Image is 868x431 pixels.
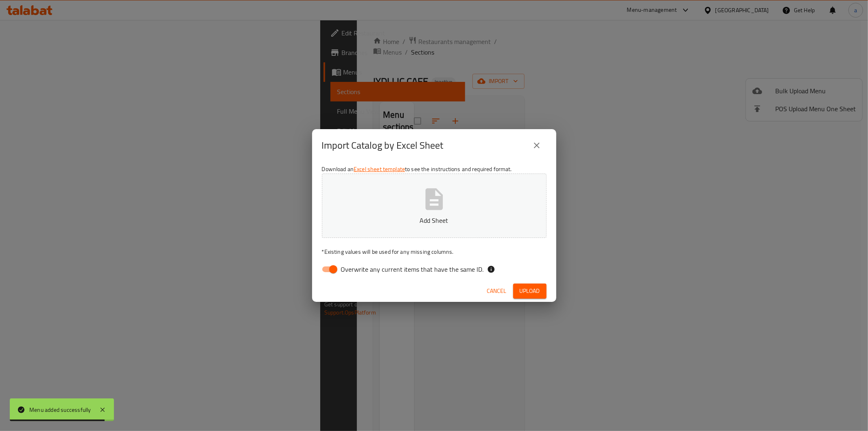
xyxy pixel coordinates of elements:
[487,286,507,296] span: Cancel
[322,174,547,238] button: Add Sheet
[322,248,547,256] p: Existing values will be used for any missing columns.
[513,284,547,299] button: Upload
[527,136,547,155] button: close
[312,162,556,280] div: Download an to see the instructions and required format.
[487,265,495,273] svg: If the overwrite option isn't selected, then the items that match an existing ID will be ignored ...
[354,164,405,174] a: Excel sheet template
[322,139,444,152] h2: Import Catalog by Excel Sheet
[335,215,534,225] p: Add Sheet
[341,264,484,274] span: Overwrite any current items that have the same ID.
[484,284,510,299] button: Cancel
[29,405,91,414] div: Menu added successfully
[520,286,540,296] span: Upload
